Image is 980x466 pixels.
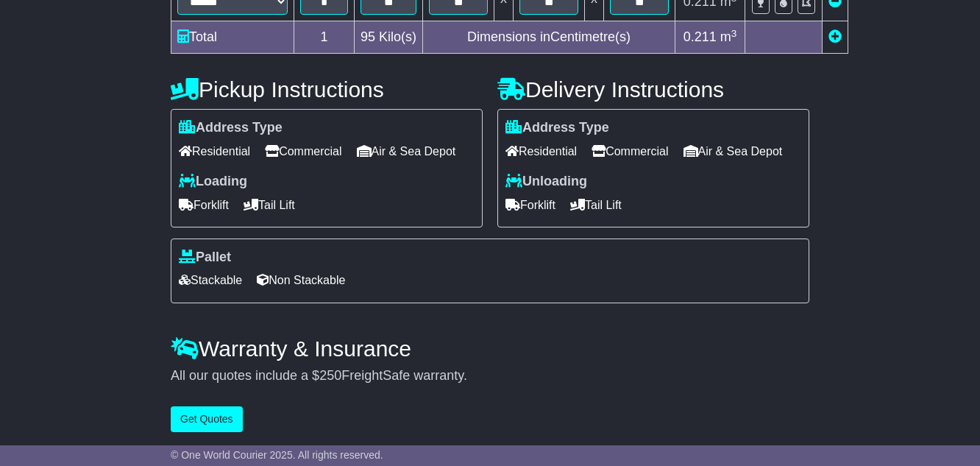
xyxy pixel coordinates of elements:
span: Commercial [592,140,668,163]
label: Address Type [179,120,283,136]
button: Get Quotes [171,406,243,432]
h4: Delivery Instructions [497,77,809,102]
sup: 3 [731,28,737,39]
span: Tail Lift [244,194,295,216]
span: Residential [505,140,577,163]
span: Forklift [505,194,555,216]
label: Loading [179,174,247,190]
span: Residential [179,140,250,163]
h4: Warranty & Insurance [171,336,809,361]
span: 250 [319,368,341,383]
span: 0.211 [683,29,717,44]
span: Tail Lift [570,194,622,216]
span: Non Stackable [257,269,345,292]
span: Stackable [179,269,242,292]
span: 95 [361,29,375,44]
label: Address Type [505,120,609,136]
td: Total [171,21,294,54]
span: Commercial [265,140,341,163]
div: All our quotes include a $ FreightSafe warranty. [171,368,809,384]
td: 1 [294,21,355,54]
span: Forklift [179,194,229,216]
span: m [720,29,737,44]
td: Dimensions in Centimetre(s) [423,21,675,54]
span: Air & Sea Depot [683,140,783,163]
a: Add new item [828,29,842,44]
td: Kilo(s) [355,21,423,54]
span: Air & Sea Depot [357,140,456,163]
span: © One World Courier 2025. All rights reserved. [171,449,383,461]
h4: Pickup Instructions [171,77,483,102]
label: Unloading [505,174,587,190]
label: Pallet [179,250,231,266]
